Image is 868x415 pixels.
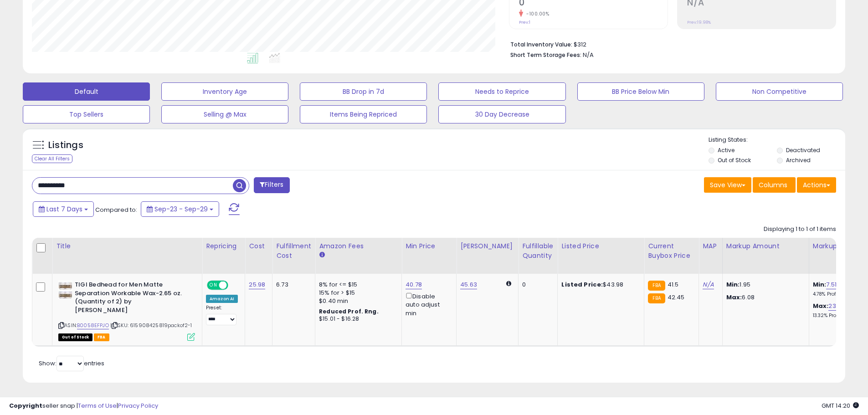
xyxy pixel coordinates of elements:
[786,146,820,154] label: Deactivated
[75,281,185,317] b: TIGI Bedhead for Men Matte Separation Workable Wax-2.65 oz. (Quantity of 2) by [PERSON_NAME]
[154,205,208,214] span: Sep-23 - Sep-29
[648,241,695,261] div: Current Buybox Price
[33,201,94,217] button: Last 7 Days
[460,241,514,251] div: [PERSON_NAME]
[406,241,452,251] div: Min Price
[668,293,685,302] span: 42.45
[519,20,530,25] small: Prev: 1
[319,251,324,259] small: Amazon Fees.
[786,156,811,164] label: Archived
[9,402,158,410] div: seller snap | |
[319,307,379,315] b: Reduced Prof. Rng.
[726,241,805,251] div: Markup Amount
[523,10,549,17] small: -100.00%
[759,180,787,190] span: Columns
[703,280,714,289] a: N/A
[23,105,150,123] button: Top Sellers
[510,38,829,49] li: $312
[23,82,150,101] button: Default
[406,280,422,289] a: 40.78
[161,82,288,101] button: Inventory Age
[718,156,751,164] label: Out of Stock
[577,82,704,101] button: BB Price Below Min
[319,297,395,305] div: $0.40 min
[709,136,845,144] p: Listing States:
[208,282,219,289] span: ON
[406,291,449,318] div: Disable auto adjust min
[460,280,477,289] a: 45.63
[48,139,83,152] h5: Listings
[300,105,427,123] button: Items Being Repriced
[813,280,827,289] b: Min:
[249,241,268,251] div: Cost
[141,201,219,217] button: Sep-23 - Sep-29
[56,241,198,251] div: Title
[648,281,665,291] small: FBA
[206,241,241,251] div: Repricing
[561,241,640,251] div: Listed Price
[276,281,308,289] div: 6.73
[110,322,192,329] span: | SKU: 615908425819packof2-1
[319,241,398,251] div: Amazon Fees
[300,82,427,101] button: BB Drop in 7d
[206,305,238,325] div: Preset:
[58,281,195,340] div: ASIN:
[726,293,802,302] p: 6.08
[206,295,238,303] div: Amazon AI
[704,177,751,193] button: Save View
[687,20,711,25] small: Prev: 19.98%
[726,280,740,289] strong: Min:
[58,281,72,299] img: 512ubWMU58L._SL40_.jpg
[561,281,637,289] div: $43.98
[822,401,859,410] span: 2025-10-7 14:20 GMT
[438,82,565,101] button: Needs to Reprice
[522,241,554,261] div: Fulfillable Quantity
[561,280,603,289] b: Listed Price:
[77,322,109,329] a: B0058EFPJO
[319,315,395,323] div: $15.01 - $16.28
[249,280,265,289] a: 25.98
[510,41,572,48] b: Total Inventory Value:
[95,205,137,214] span: Compared to:
[39,359,104,368] span: Show: entries
[703,241,718,251] div: MAP
[764,225,836,234] div: Displaying 1 to 1 of 1 items
[319,281,395,289] div: 8% for <= $15
[753,177,796,193] button: Columns
[319,289,395,297] div: 15% for > $15
[716,82,843,101] button: Non Competitive
[828,302,845,311] a: 23.40
[161,105,288,123] button: Selling @ Max
[522,281,550,289] div: 0
[726,281,802,289] p: 1.95
[648,293,665,303] small: FBA
[58,333,92,341] span: All listings that are currently out of stock and unavailable for purchase on Amazon
[94,333,109,341] span: FBA
[438,105,565,123] button: 30 Day Decrease
[813,302,829,310] b: Max:
[718,146,734,154] label: Active
[797,177,836,193] button: Actions
[826,280,837,289] a: 7.51
[668,280,679,289] span: 41.5
[254,177,289,193] button: Filters
[583,51,594,59] span: N/A
[118,401,158,410] a: Privacy Policy
[32,154,72,163] div: Clear All Filters
[46,205,82,214] span: Last 7 Days
[510,51,581,59] b: Short Term Storage Fees:
[227,282,241,289] span: OFF
[276,241,311,261] div: Fulfillment Cost
[726,293,742,302] strong: Max:
[9,401,42,410] strong: Copyright
[78,401,117,410] a: Terms of Use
